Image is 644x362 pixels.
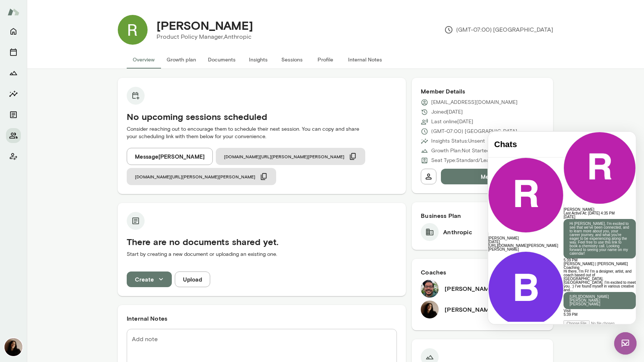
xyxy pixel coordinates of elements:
div: Attach video [75,188,148,195]
button: Insights [6,86,21,101]
button: [DOMAIN_NAME][URL][PERSON_NAME][PERSON_NAME] [216,148,365,165]
button: Members [6,128,21,143]
img: Ryn Linthicum [118,15,148,45]
button: Sessions [275,51,309,69]
a: [URL][DOMAIN_NAME][PERSON_NAME][PERSON_NAME] [81,163,121,174]
p: (GMT-07:00) [GEOGRAPHIC_DATA] [431,128,517,135]
p: Insights Status: Unsent [431,137,485,145]
span: [DOMAIN_NAME][URL][PERSON_NAME][PERSON_NAME] [135,174,255,180]
p: Seat Type: Standard/Leadership [431,157,507,164]
p: Last online [DATE] [431,118,473,126]
p: Hi [PERSON_NAME], I'm excited to see that we've been connected, and to learn more about you, your... [81,90,142,124]
button: Documents [202,51,241,69]
button: Message [441,169,544,184]
span: [DATE] [75,83,87,87]
p: Start by creating a new document or uploading an existing one. [127,251,397,258]
button: [DOMAIN_NAME][URL][PERSON_NAME][PERSON_NAME] [127,168,276,185]
a: Visit [75,177,82,181]
button: Upload [175,271,210,287]
img: Mento [7,5,19,19]
span: 5:39 PM [75,181,89,185]
button: Create [127,271,172,287]
h6: Coaches [421,268,544,277]
button: Profile [309,51,342,69]
button: Internal Notes [342,51,388,69]
button: Growth plan [161,51,202,69]
p: Product Policy Manager, Anthropic [157,32,253,41]
span: [DOMAIN_NAME][URL][PERSON_NAME][PERSON_NAME] [224,153,344,159]
h4: Chats [6,8,69,18]
span: 5:39 PM [75,126,89,130]
p: (GMT-07:00) [GEOGRAPHIC_DATA] [444,25,553,34]
img: Fiona Nodar [4,338,22,356]
span: [PERSON_NAME] | [PERSON_NAME] Coaching [75,130,140,138]
h6: Internal Notes [127,314,397,323]
h6: [PERSON_NAME] [445,284,495,293]
h6: [PERSON_NAME] [75,76,148,80]
h6: Business Plan [421,211,544,220]
button: Growth Plan [6,66,21,80]
p: Growth Plan: Not Started [431,147,490,155]
h6: Anthropic [443,228,472,236]
button: Insights [241,51,275,69]
p: Consider reaching out to encourage them to schedule their next session. You can copy and share yo... [127,126,397,140]
h6: [PERSON_NAME] [445,305,495,314]
img: Mike Valdez Landeros [421,280,439,298]
h4: [PERSON_NAME] [157,18,253,32]
button: Message[PERSON_NAME] [127,148,213,165]
h5: No upcoming sessions scheduled [127,111,397,123]
button: Client app [6,149,21,164]
span: Last Active At: [DATE] 4:35 PM [75,79,126,83]
p: [EMAIL_ADDRESS][DOMAIN_NAME] [431,99,518,106]
button: Sessions [6,45,21,60]
button: Home [6,24,21,39]
h5: There are no documents shared yet. [127,236,397,248]
button: Documents [6,107,21,122]
img: Fiona Nodar [421,301,439,318]
p: Joined [DATE] [431,108,463,116]
h6: Member Details [421,87,544,96]
button: Overview [127,51,161,69]
span: Hi there, I’m Fi! I’m a designer, artist, and coach based out of [GEOGRAPHIC_DATA], [GEOGRAPHIC_D... [75,137,148,160]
